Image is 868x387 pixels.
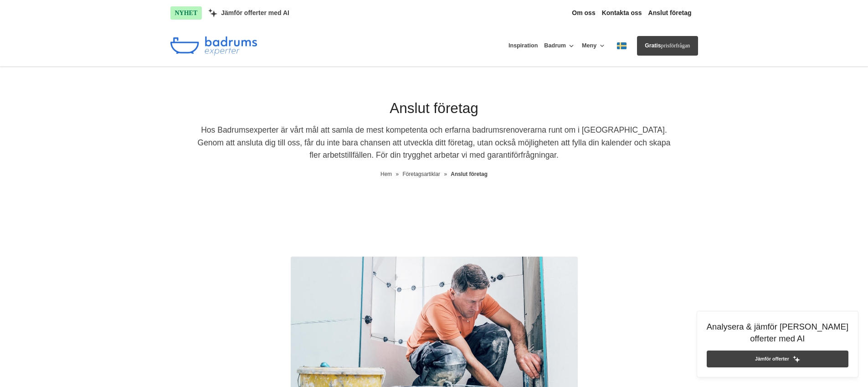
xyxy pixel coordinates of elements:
[396,170,399,179] span: »
[380,171,392,177] a: Hem
[193,170,676,179] nav: Breadcrumb
[707,351,848,367] a: Jämför offerter
[193,98,676,124] h1: Anslut företag
[648,9,692,17] a: Anslut företag
[170,6,202,20] span: NYHET
[444,170,447,179] span: »
[221,9,289,17] span: Jämför offerter med AI
[707,321,848,351] h4: Analysera & jämför [PERSON_NAME] offerter med AI
[193,124,676,165] p: Hos Badrumsexperter är vårt mål att samla de mest kompetenta och erfarna badrumsrenoverarna runt ...
[402,171,440,177] span: Företagsartiklar
[582,36,606,57] button: Meny
[402,171,442,177] a: Företagsartiklar
[544,36,575,57] button: Badrum
[451,171,488,177] a: Anslut företag
[572,9,595,17] a: Om oss
[170,36,257,56] img: Badrumsexperter.se logotyp
[208,9,289,17] a: Jämför offerter med AI
[637,36,698,56] a: Gratisprisförfrågan
[645,42,661,49] span: Gratis
[755,355,789,363] span: Jämför offerter
[508,36,538,56] a: Inspiration
[602,9,642,17] a: Kontakta oss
